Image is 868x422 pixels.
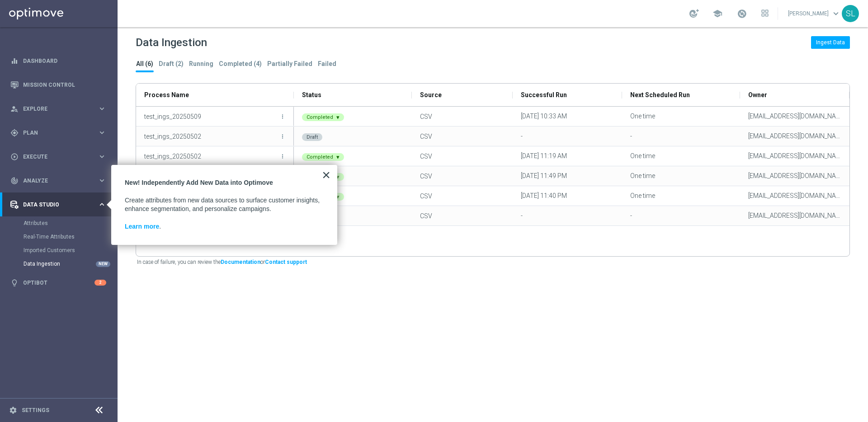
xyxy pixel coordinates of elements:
[630,91,690,98] span: Next Scheduled Run
[412,186,513,206] div: CSV
[125,179,273,186] strong: New! Independently Add New Data into Optimove
[336,114,340,120] div: ▾
[98,128,106,137] i: keyboard_arrow_right
[318,60,336,68] tab-header: Failed
[412,206,513,225] div: CSV
[24,230,117,244] div: Real-Time Attributes
[125,196,324,214] p: Create attributes from new data sources to surface customer insights, enhance segmentation, and p...
[144,152,272,160] p: test_ings_20250502
[96,261,110,267] div: NEW
[221,259,260,265] a: Documentation
[136,127,849,146] div: Press SPACE to select this row.
[336,194,340,200] div: ▾
[740,166,849,186] div: [EMAIL_ADDRESS][DOMAIN_NAME]
[322,168,330,182] button: Close
[302,133,322,141] div: Draft
[136,206,849,226] div: Press SPACE to select this row.
[412,166,513,186] div: CSV
[279,153,286,159] i: more_vert
[622,206,740,225] div: -
[622,146,740,166] div: One time
[521,91,567,98] span: Successful Run
[23,130,98,136] span: Plan
[787,7,842,20] a: [PERSON_NAME]
[412,146,513,166] div: CSV
[144,132,272,141] p: test_ings_20250502
[136,166,849,186] div: Press SPACE to select this row.
[10,73,106,97] div: Mission Control
[740,186,849,206] div: [EMAIL_ADDRESS][DOMAIN_NAME]
[712,9,722,19] span: school
[831,9,841,19] span: keyboard_arrow_down
[137,258,849,266] p: In case of failure, you can review the or
[513,186,622,206] div: [DATE] 11:40 PM
[740,107,849,126] div: [EMAIL_ADDRESS][DOMAIN_NAME]
[10,177,98,185] div: Analyze
[420,91,442,98] span: Source
[23,49,106,73] a: Dashboard
[189,60,213,68] tab-header: Running
[98,152,106,161] i: keyboard_arrow_right
[302,153,344,161] div: Completed
[23,106,98,112] span: Explore
[10,153,98,161] div: Execute
[10,129,19,137] i: gps_fixed
[136,146,849,166] div: Press SPACE to select this row.
[513,107,622,126] div: [DATE] 10:33 AM
[98,104,106,113] i: keyboard_arrow_right
[136,186,849,206] div: Press SPACE to select this row.
[10,105,98,113] div: Explore
[24,216,117,230] div: Attributes
[10,153,19,161] i: play_circle_outline
[513,166,622,186] div: [DATE] 11:49 PM
[265,259,307,265] a: Contact support
[513,127,622,146] div: -
[622,107,740,126] div: One time
[23,271,94,295] a: Optibot
[144,113,272,121] p: test_ings_20250509
[144,91,189,98] span: Process Name
[22,408,49,413] a: Settings
[98,200,106,209] i: keyboard_arrow_right
[23,154,98,159] span: Execute
[302,113,344,121] div: Completed
[23,73,106,97] a: Mission Control
[513,206,622,225] div: -
[24,233,94,240] a: Real-Time Attributes
[94,280,106,286] div: 2
[219,60,262,68] tab-header: Completed (4)
[622,186,740,206] div: One time
[412,127,513,146] div: CSV
[10,105,19,113] i: person_search
[136,35,207,50] h2: Data Ingestion
[23,202,98,207] span: Data Studio
[740,206,849,225] div: [EMAIL_ADDRESS][DOMAIN_NAME]
[10,201,98,209] div: Data Studio
[336,154,340,160] div: ▾
[842,5,859,22] div: SL
[10,177,19,185] i: track_changes
[24,260,94,267] a: Data Ingestion
[740,127,849,146] div: [EMAIL_ADDRESS][DOMAIN_NAME]
[513,146,622,166] div: [DATE] 11:19 AM
[136,107,849,127] div: Press SPACE to select this row.
[10,271,106,295] div: Optibot
[302,91,321,98] span: Status
[136,60,153,68] tab-header: All (6)
[10,57,19,65] i: equalizer
[622,127,740,146] div: -
[336,174,340,180] div: ▾
[24,244,117,257] div: Imported Customers
[159,60,184,68] tab-header: Draft (2)
[740,146,849,166] div: [EMAIL_ADDRESS][DOMAIN_NAME]
[10,279,19,287] i: lightbulb
[23,178,98,183] span: Analyze
[412,107,513,126] div: CSV
[622,166,740,186] div: One time
[10,49,106,73] div: Dashboard
[10,129,98,137] div: Plan
[279,133,286,140] i: more_vert
[267,60,312,68] tab-header: Partially Failed
[125,223,159,230] a: Learn more
[24,220,94,227] a: Attributes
